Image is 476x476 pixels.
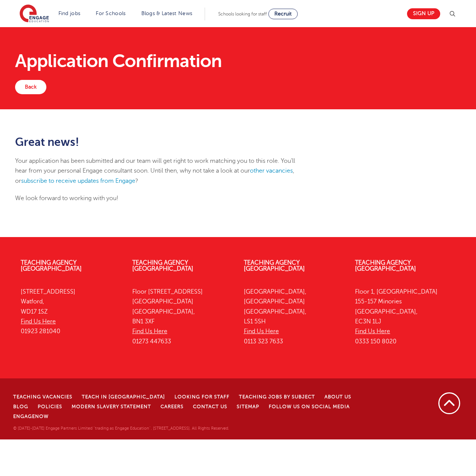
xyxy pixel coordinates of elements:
p: [GEOGRAPHIC_DATA], [GEOGRAPHIC_DATA] [GEOGRAPHIC_DATA], LS1 5SH 0113 323 7633 [244,287,344,346]
a: Teaching Agency [GEOGRAPHIC_DATA] [244,259,305,272]
a: Modern Slavery Statement [72,404,151,409]
a: subscribe to receive updates from Engage [21,178,135,184]
a: Sitemap [237,404,259,409]
a: EngageNow [13,414,49,419]
a: Find jobs [58,11,81,16]
h1: Application Confirmation [15,52,461,70]
a: Find Us Here [21,318,56,325]
a: Back [15,80,46,94]
span: Recruit [274,11,292,17]
a: Teaching Agency [GEOGRAPHIC_DATA] [355,259,416,272]
a: Policies [38,404,62,409]
a: Contact Us [193,404,227,409]
span: Schools looking for staff [218,11,267,17]
a: Blog [13,404,28,409]
p: [STREET_ADDRESS] Watford, WD17 1SZ 01923 281040 [21,287,121,336]
a: Find Us Here [355,328,390,335]
a: For Schools [96,11,126,16]
a: Sign up [407,8,440,19]
p: We look forward to working with you! [15,193,309,203]
a: Find Us Here [132,328,167,335]
p: © [DATE]-[DATE] Engage Partners Limited "trading as Engage Education". [STREET_ADDRESS]. All Righ... [13,425,385,432]
a: About Us [324,394,351,399]
p: Your application has been submitted and our team will get right to work matching you to this role... [15,156,309,186]
a: Follow us on Social Media [269,404,350,409]
a: Teaching jobs by subject [239,394,315,399]
a: Blogs & Latest News [141,11,193,16]
a: Teaching Agency [GEOGRAPHIC_DATA] [21,259,82,272]
a: Teach in [GEOGRAPHIC_DATA] [82,394,165,399]
h2: Great news! [15,136,309,148]
img: Engage Education [20,5,49,23]
p: Floor [STREET_ADDRESS] [GEOGRAPHIC_DATA] [GEOGRAPHIC_DATA], BN1 3XF 01273 447633 [132,287,233,346]
a: Teaching Vacancies [13,394,72,399]
a: Find Us Here [244,328,279,335]
a: Teaching Agency [GEOGRAPHIC_DATA] [132,259,193,272]
a: other vacancies [250,167,293,174]
p: Floor 1, [GEOGRAPHIC_DATA] 155-157 Minories [GEOGRAPHIC_DATA], EC3N 1LJ 0333 150 8020 [355,287,455,346]
a: Recruit [268,9,298,19]
a: Looking for staff [174,394,230,399]
a: Careers [161,404,184,409]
